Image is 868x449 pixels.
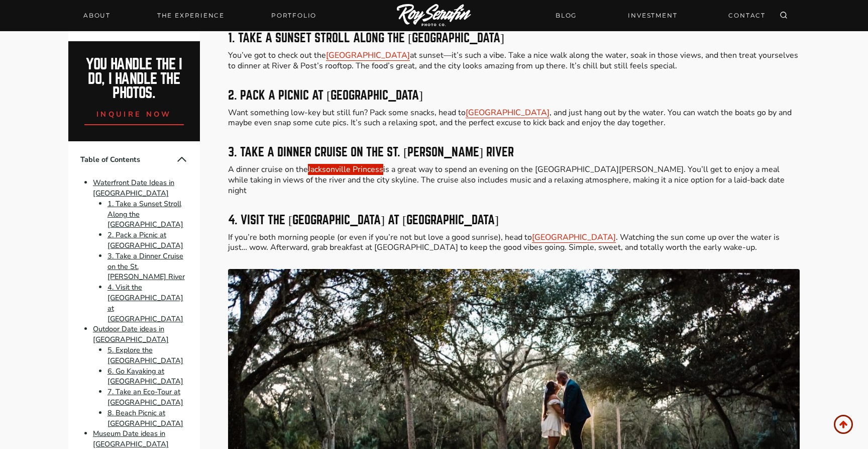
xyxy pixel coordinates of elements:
a: THE EXPERIENCE [151,9,231,23]
a: 2. Pack a Picnic at [GEOGRAPHIC_DATA] [107,230,183,250]
a: BLOG [550,7,583,24]
p: You’ve got to check out the at sunset—it’s such a vibe. Take a nice walk along the water, soak in... [228,50,800,71]
a: 4. Visit the [GEOGRAPHIC_DATA] at [GEOGRAPHIC_DATA] [107,282,183,323]
a: Scroll to top [834,415,853,434]
p: A dinner cruise on the is a great way to spend an evening on the [GEOGRAPHIC_DATA][PERSON_NAME]. ... [228,164,800,196]
p: Want something low-key but still fun? Pack some snacks, head to , and just hang out by the water.... [228,108,800,129]
a: INVESTMENT [622,7,683,24]
a: Portfolio [265,9,322,23]
a: 6. Go Kayaking at [GEOGRAPHIC_DATA] [107,366,183,387]
p: If you’re both morning people (or even if you’re not but love a good sunrise), head to . Watching... [228,232,800,253]
button: Collapse Table of Contents [176,153,188,165]
a: 8. Beach Picnic at [GEOGRAPHIC_DATA] [107,408,183,428]
span: Table of Contents [80,154,176,165]
a: 5. Explore the [GEOGRAPHIC_DATA] [107,345,183,366]
nav: Primary Navigation [77,9,322,23]
a: About [77,9,117,23]
h3: 2. Pack a Picnic at [GEOGRAPHIC_DATA] [228,89,800,102]
img: Logo of Roy Serafin Photo Co., featuring stylized text in white on a light background, representi... [397,4,471,28]
a: [GEOGRAPHIC_DATA] [532,232,616,243]
a: 1. Take a Sunset Stroll Along the [GEOGRAPHIC_DATA] [107,199,183,230]
a: Waterfront Date Ideas in [GEOGRAPHIC_DATA] [93,177,174,198]
a: [GEOGRAPHIC_DATA] [326,50,410,61]
a: 7. Take an Eco-Tour at [GEOGRAPHIC_DATA] [107,387,183,407]
a: [GEOGRAPHIC_DATA] [466,107,550,118]
h2: You handle the i do, I handle the photos. [79,57,189,101]
h3: 1. Take a Sunset Stroll Along the [GEOGRAPHIC_DATA] [228,32,800,44]
a: Jacksonville Princess [308,164,383,175]
a: CONTACT [722,7,772,24]
a: inquire now [84,101,184,125]
a: 3. Take a Dinner Cruise on the St. [PERSON_NAME] River [107,251,185,282]
span: inquire now [96,109,172,119]
h3: 4. Visit the [GEOGRAPHIC_DATA] at [GEOGRAPHIC_DATA] [228,214,800,226]
h3: 3. Take a Dinner Cruise on the St. [PERSON_NAME] River [228,146,800,158]
nav: Secondary Navigation [550,7,772,24]
a: Outdoor Date ideas in [GEOGRAPHIC_DATA] [93,324,169,345]
button: View Search Form [777,9,791,23]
